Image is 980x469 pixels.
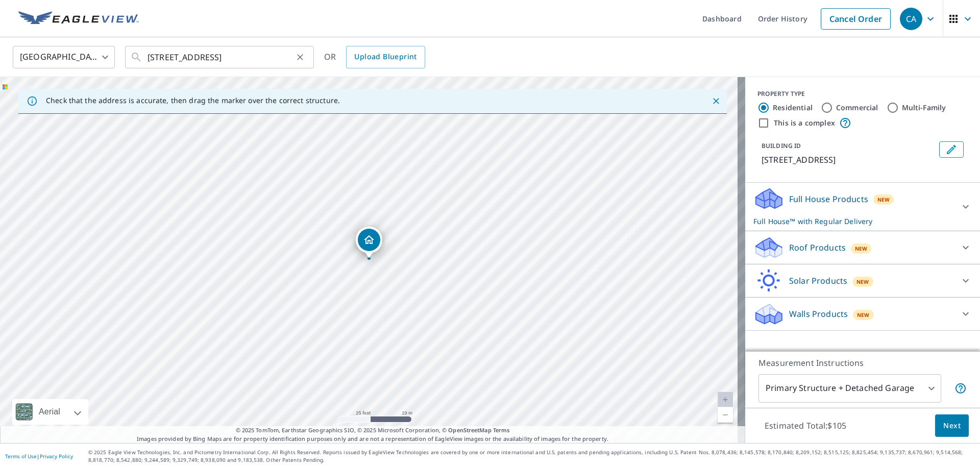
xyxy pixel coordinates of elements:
a: Upload Blueprint [346,46,425,68]
div: Aerial [36,399,63,425]
p: © 2025 Eagle View Technologies, Inc. and Pictometry International Corp. All Rights Reserved. Repo... [88,449,975,464]
p: [STREET_ADDRESS] [762,154,935,166]
p: Solar Products [789,275,847,287]
button: Close [709,94,723,108]
p: Measurement Instructions [758,357,967,369]
a: Terms of Use [5,453,37,460]
a: Privacy Policy [40,453,73,460]
p: Estimated Total: $105 [756,414,854,437]
div: Roof ProductsNew [753,235,972,260]
button: Edit building 1 [939,141,964,158]
a: Terms [493,426,510,434]
p: BUILDING ID [762,141,801,150]
img: EV Logo [18,11,139,27]
p: Walls Products [789,308,848,320]
p: Full House™ with Regular Delivery [753,216,953,227]
span: © 2025 TomTom, Earthstar Geographics SIO, © 2025 Microsoft Corporation, © [236,426,510,435]
div: Walls ProductsNew [753,302,972,326]
p: Roof Products [789,241,846,254]
span: Next [943,419,961,432]
div: OR [324,46,425,68]
label: This is a complex [774,118,835,128]
span: Your report will include the primary structure and a detached garage if one exists. [954,382,967,394]
button: Next [935,414,969,437]
div: Solar ProductsNew [753,268,972,293]
p: Full House Products [789,193,868,205]
p: Check that the address is accurate, then drag the marker over the correct structure. [46,96,340,105]
div: [GEOGRAPHIC_DATA] [13,43,115,71]
a: Current Level 20, Zoom Out [718,407,733,423]
div: PROPERTY TYPE [757,89,968,98]
div: Dropped pin, building 1, Residential property, 85 County Road 1363 Clarksville, TX 75426 [356,227,382,258]
a: Current Level 20, Zoom In Disabled [718,392,733,407]
input: Search by address or latitude-longitude [148,43,293,71]
div: Primary Structure + Detached Garage [758,374,941,403]
div: Full House ProductsNewFull House™ with Regular Delivery [753,187,972,227]
label: Commercial [836,103,878,113]
span: New [855,244,868,253]
label: Multi-Family [902,103,946,113]
span: New [877,195,890,204]
label: Residential [773,103,813,113]
a: OpenStreetMap [448,426,491,434]
p: | [5,453,73,459]
span: New [857,311,870,319]
span: Upload Blueprint [354,51,416,63]
a: Cancel Order [821,8,891,30]
button: Clear [293,50,307,64]
div: Aerial [12,399,88,425]
span: New [856,278,869,286]
div: CA [900,8,922,30]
